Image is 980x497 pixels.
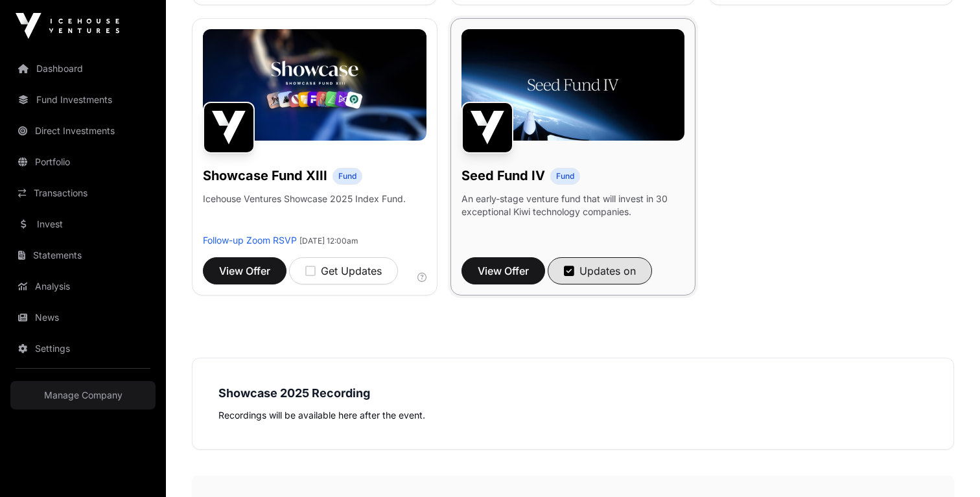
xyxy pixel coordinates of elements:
h1: Showcase Fund XIII [203,167,327,185]
a: Transactions [10,179,156,207]
a: Statements [10,241,156,270]
button: View Offer [461,257,545,284]
a: Invest [10,210,156,238]
div: Updates on [564,263,636,279]
button: View Offer [203,257,286,284]
strong: Showcase 2025 Recording [218,386,370,400]
a: Direct Investments [10,117,156,145]
img: Icehouse Ventures Logo [16,13,119,39]
span: Fund [556,171,574,181]
a: Settings [10,334,156,363]
img: Showcase-Fund-Banner-1.jpg [203,29,426,141]
a: Analysis [10,272,156,301]
a: Manage Company [10,381,156,410]
h1: Seed Fund IV [461,167,545,185]
button: Updates on [548,257,652,284]
a: Follow-up Zoom RSVP [203,235,297,246]
p: Recordings will be available here after the event. [218,408,927,423]
p: Icehouse Ventures Showcase 2025 Index Fund. [203,192,406,205]
iframe: Chat Widget [915,435,980,497]
p: An early-stage venture fund that will invest in 30 exceptional Kiwi technology companies. [461,192,685,218]
div: Get Updates [305,263,382,279]
img: Showcase Fund XIII [203,102,255,154]
a: News [10,303,156,332]
a: Fund Investments [10,86,156,114]
a: Dashboard [10,54,156,83]
img: Seed Fund IV [461,102,513,154]
span: Fund [338,171,356,181]
a: Portfolio [10,148,156,176]
button: Get Updates [289,257,398,284]
img: Seed-Fund-4_Banner.jpg [461,29,685,141]
span: View Offer [478,263,529,279]
span: [DATE] 12:00am [299,236,358,246]
span: View Offer [219,263,270,279]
